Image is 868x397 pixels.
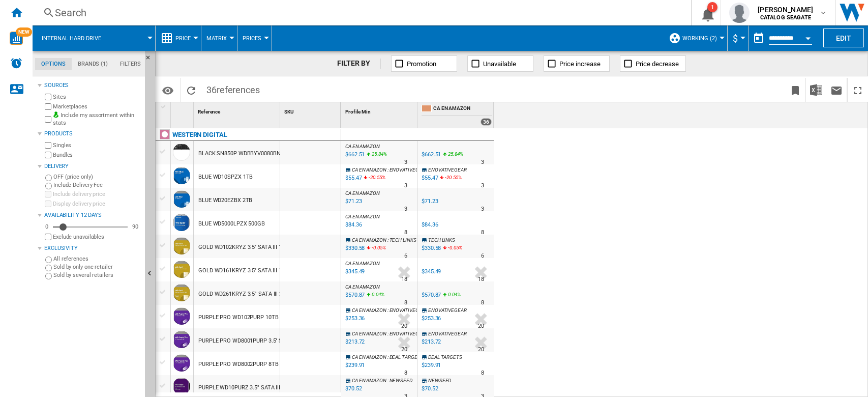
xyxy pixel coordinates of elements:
[428,307,467,313] span: ENOVATIVEGEAR
[447,150,453,162] i: %
[401,345,407,355] div: Delivery Time : 20 days
[404,368,407,378] div: Delivery Time : 8 days
[372,245,382,250] span: -0.05
[10,32,23,45] img: wise-card.svg
[38,25,150,51] div: Internal hard drive
[198,259,324,282] div: GOLD WD161KRYZ 3.5'' SATA III 16TB 7200 512MB
[198,142,295,165] div: BLACK SN850P WDBBYV0080BNC 8TB
[53,111,59,118] img: mysite-bg-18x18.png
[445,175,458,180] span: -20.55
[428,237,455,243] span: TECH LINKS
[198,282,325,306] div: GOLD WD261KRYZ 3.5" SATA III 26TB 7200 512MB
[387,331,428,336] span: : ENOVATIVEGEAR
[433,105,492,114] span: CA EN AMAZON
[420,243,441,253] div: $330.58
[444,173,450,185] i: %
[404,181,407,191] div: Delivery Time : 3 days
[181,78,201,102] button: Reload
[53,173,141,181] label: OFF (price only)
[371,243,377,256] i: %
[387,354,424,360] span: : DEAL TARGETS
[428,331,467,336] span: ENOVATIVEGEAR
[401,274,407,285] div: Delivery Time : 18 days
[422,362,441,368] div: $239.91
[53,103,141,110] label: Marketplaces
[352,378,386,383] span: CA EN AMAZON
[42,35,101,42] span: Internal hard drive
[448,151,460,157] span: 25.84
[45,94,51,100] input: Sites
[145,51,157,69] button: Hide
[404,228,407,238] div: Delivery Time : 8 days
[345,190,380,196] span: CA EN AMAZON
[682,25,722,51] button: working (2)
[707,2,717,12] div: 1
[404,251,407,261] div: Delivery Time : 6 days
[481,181,484,191] div: Delivery Time : 3 days
[45,113,51,126] input: Include my assortment within stats
[733,25,743,51] div: $
[368,173,374,185] i: %
[352,167,386,173] span: CA EN AMAZON
[344,243,365,253] div: Last updated : Tuesday, 14 October 2025 10:39
[422,338,441,345] div: $213.72
[481,157,484,167] div: Delivery Time : 3 days
[344,290,365,300] div: Last updated : Tuesday, 14 October 2025 09:37
[53,255,141,263] label: All references
[729,3,750,23] img: profile.jpg
[53,263,141,271] label: Sold by only one retailer
[175,35,191,42] span: Price
[196,102,280,118] div: Sort None
[55,6,665,20] div: Search
[53,233,141,241] label: Exclude unavailables
[447,243,453,256] i: %
[428,167,467,173] span: ENOVATIVEGEAR
[404,298,407,308] div: Delivery Time : 8 days
[620,55,686,72] button: Price decrease
[422,175,438,181] div: $55.47
[422,315,441,322] div: $253.36
[337,59,380,69] div: FILTER BY
[387,167,428,173] span: : ENOVATIVEGEAR
[114,58,147,70] md-tab-item: Filters
[448,245,459,250] span: -0.05
[345,284,380,290] span: CA EN AMAZON
[799,27,817,46] button: Open calendar
[173,102,193,118] div: Sort None
[196,102,280,118] div: Reference Sort None
[481,368,484,378] div: Delivery Time : 8 days
[284,109,294,115] span: SKU
[371,290,377,302] i: %
[45,175,52,181] input: OFF (price only)
[344,314,365,324] div: Last updated : Tuesday, 14 October 2025 09:36
[343,102,417,118] div: Sort None
[352,354,386,360] span: CA EN AMAZON
[45,142,51,149] input: Singles
[45,234,51,240] input: Display delivery price
[282,102,341,118] div: Sort None
[481,204,484,214] div: Delivery Time : 3 days
[45,152,51,158] input: Bundles
[344,220,362,230] div: Last updated : Tuesday, 14 October 2025 10:10
[422,292,441,298] div: $570.87
[823,29,864,47] button: Edit
[420,314,441,324] div: $253.36
[53,141,141,149] label: Singles
[407,60,436,68] span: Promotion
[198,306,279,329] div: PURPLE PRO WD102PURP 10TB
[483,60,516,68] span: Unavailable
[420,360,441,371] div: $239.91
[826,78,847,102] button: Send this report by email
[387,307,428,313] span: : ENOVATIVEGEAR
[198,353,279,376] div: PURPLE PRO WD8002PURP 8TB
[352,237,386,243] span: CA EN AMAZON
[45,257,52,263] input: All references
[243,25,266,51] button: Prices
[43,223,51,231] div: 0
[345,261,380,266] span: CA EN AMAZON
[345,214,380,219] span: CA EN AMAZON
[198,109,220,115] span: Reference
[44,244,141,252] div: Exclusivity
[481,228,484,238] div: Delivery Time : 8 days
[422,151,441,158] div: $662.51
